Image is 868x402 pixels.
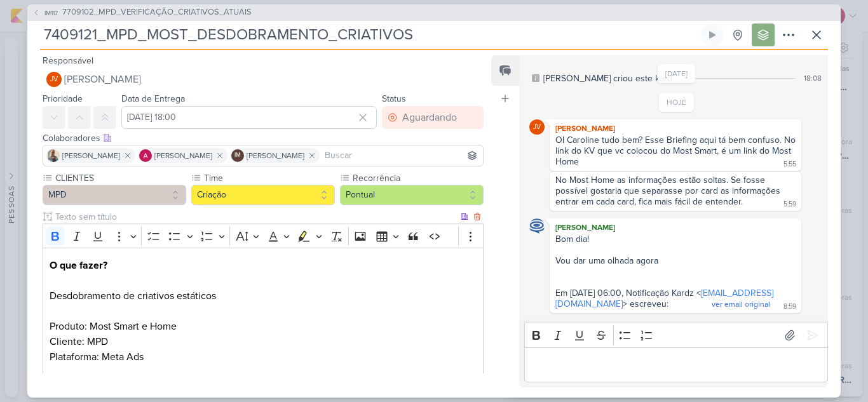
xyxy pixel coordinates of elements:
button: Aguardando [382,106,484,129]
p: IM [234,152,241,159]
label: Recorrência [351,171,484,185]
input: Select a date [121,106,377,129]
button: Pontual [340,185,484,205]
span: Bom dia! Vou dar uma olhada agora Em [DATE] 06:00, Notificação Kardz < > escreveu: [555,234,773,309]
span: [PERSON_NAME] [64,72,141,87]
span: ver email original [712,300,770,309]
p: Produto: Most Smart e Home Cliente: MPD Plataforma: Meta Ads [50,319,477,380]
p: JV [533,124,541,131]
div: Editor toolbar [43,224,484,248]
label: Prioridade [43,93,83,104]
div: [PERSON_NAME] criou este kard [543,72,672,85]
span: [PERSON_NAME] [247,150,304,161]
input: Kard Sem Título [40,23,698,46]
div: Ligar relógio [707,30,717,40]
label: CLIENTES [54,171,186,185]
label: Status [382,93,406,104]
div: 8:59 [783,302,796,312]
div: 5:59 [783,199,796,210]
input: Buscar [322,148,480,163]
div: 18:08 [804,72,822,84]
p: JV [50,76,58,83]
button: Criação [191,185,335,205]
img: Iara Santos [47,149,60,162]
label: Time [203,171,335,185]
div: OI Caroline tudo bem? Esse Briefing aqui tá bem confuso. No link do KV que vc colocou do Most Sma... [555,135,798,167]
button: JV [PERSON_NAME] [43,68,484,91]
div: [PERSON_NAME] [552,221,799,234]
span: [PERSON_NAME] [154,150,212,161]
img: Caroline Traven De Andrade [529,218,545,234]
div: Editor toolbar [524,323,828,347]
span: [PERSON_NAME] [62,150,120,161]
input: Texto sem título [53,210,458,224]
label: Responsável [43,55,93,66]
div: Aguardando [402,110,457,125]
img: Alessandra Gomes [139,149,152,162]
div: Editor editing area: main [524,347,828,382]
div: Colaboradores [43,131,484,145]
button: MPD [43,185,186,205]
label: Data de Entrega [121,93,185,104]
div: 5:55 [783,159,796,170]
div: [PERSON_NAME] [552,122,799,135]
strong: O que fazer? [50,259,107,272]
div: No Most Home as informações estão soltas. Se fosse possível gostaria que separasse por card as in... [555,175,783,207]
div: Joney Viana [529,119,545,135]
p: Desdobramento de criativos estáticos [50,288,477,319]
div: Isabella Machado Guimarães [231,149,244,162]
div: Joney Viana [46,72,62,87]
a: [EMAIL_ADDRESS][DOMAIN_NAME] [555,288,773,309]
